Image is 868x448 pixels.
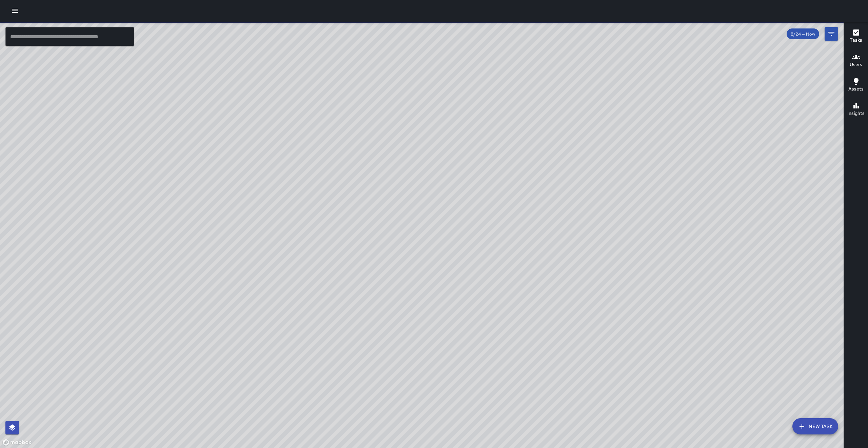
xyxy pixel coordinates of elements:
[792,418,838,434] button: New Task
[848,85,864,93] h6: Assets
[847,110,865,117] h6: Insights
[850,61,862,68] h6: Users
[844,98,868,122] button: Insights
[825,27,838,41] button: Filters
[844,49,868,73] button: Users
[787,31,819,37] span: 8/24 — Now
[850,37,862,44] h6: Tasks
[844,24,868,49] button: Tasks
[844,73,868,98] button: Assets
